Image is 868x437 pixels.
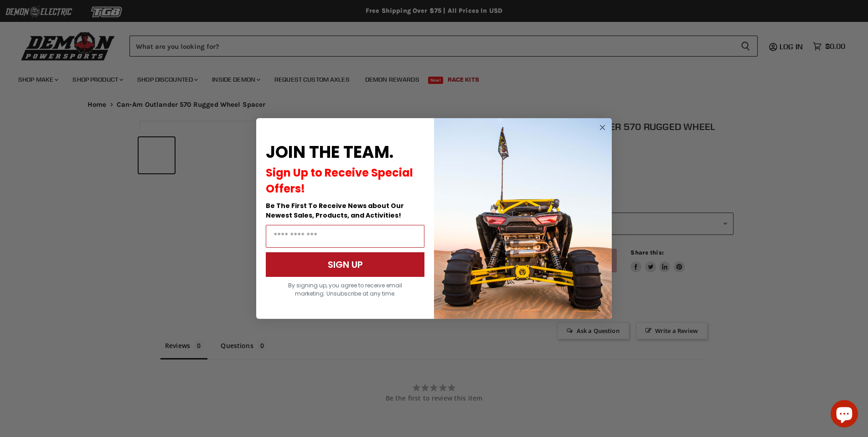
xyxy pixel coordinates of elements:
span: Be The First To Receive News about Our Newest Sales, Products, and Activities! [266,201,404,220]
button: SIGN UP [266,252,424,277]
span: Sign Up to Receive Special Offers! [266,165,413,196]
img: a9095488-b6e7-41ba-879d-588abfab540b.jpeg [434,118,612,319]
span: JOIN THE TEAM. [266,140,393,164]
inbox-online-store-chat: Shopify online store chat [828,400,861,430]
input: Email Address [266,225,424,248]
button: Close dialog [597,122,608,133]
span: By signing up, you agree to receive email marketing. Unsubscribe at any time. [288,281,402,297]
